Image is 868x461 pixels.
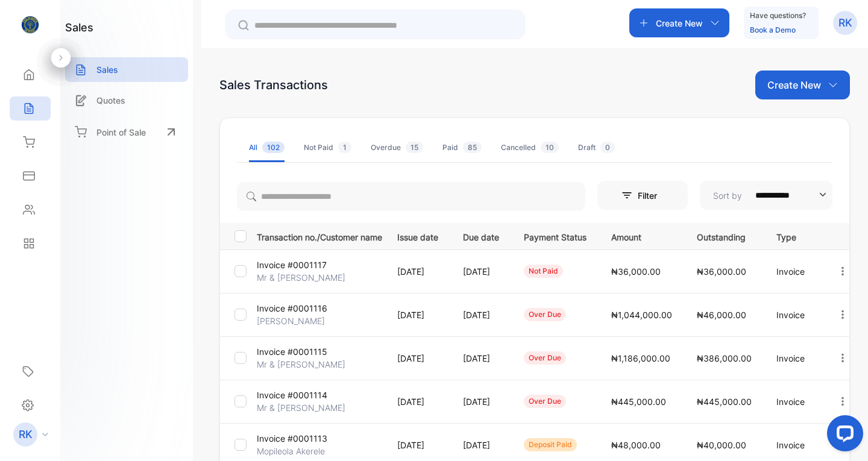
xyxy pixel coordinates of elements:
p: RK [838,15,852,31]
span: 10 [541,142,559,153]
p: [PERSON_NAME] [257,315,325,327]
div: Draft [578,142,615,153]
p: Point of Sale [96,126,146,139]
div: Cancelled [501,142,559,153]
p: Invoice [776,439,812,451]
p: Create New [767,78,821,92]
div: All [249,142,285,153]
span: 85 [463,142,482,153]
div: Sales Transactions [219,76,328,94]
p: Mopileola Akerele [257,445,325,457]
span: 1 [338,142,351,153]
p: Invoice #0001114 [257,389,327,401]
p: Invoice #0001115 [257,345,327,358]
p: Mr & [PERSON_NAME] [257,358,345,371]
div: over due [524,351,566,365]
span: ₦1,044,000.00 [611,310,672,320]
p: Mr & [PERSON_NAME] [257,401,345,414]
a: Book a Demo [750,25,796,34]
div: not paid [524,265,563,278]
p: [DATE] [463,439,499,451]
div: deposit paid [524,438,577,451]
p: Sales [96,63,118,76]
span: ₦40,000.00 [697,440,746,450]
span: ₦445,000.00 [611,397,666,407]
p: Outstanding [697,228,752,243]
p: RK [19,427,33,442]
p: [DATE] [397,395,438,408]
span: 102 [262,142,285,153]
button: Create New [629,8,729,37]
div: over due [524,395,566,408]
span: 0 [600,142,615,153]
p: Transaction no./Customer name [257,228,382,243]
button: Sort by [700,181,832,210]
p: Type [776,228,812,243]
p: [DATE] [463,309,499,321]
p: Create New [656,17,703,30]
button: Create New [755,71,850,99]
p: [DATE] [463,352,499,365]
div: Paid [442,142,482,153]
p: Invoice [776,309,812,321]
div: Not Paid [304,142,351,153]
p: Due date [463,228,499,243]
p: Invoice #0001116 [257,302,327,315]
p: Sort by [713,189,742,202]
a: Quotes [65,88,188,113]
p: Invoice [776,265,812,278]
p: [DATE] [463,265,499,278]
span: ₦445,000.00 [697,397,752,407]
span: ₦46,000.00 [697,310,746,320]
a: Sales [65,57,188,82]
p: Mr & [PERSON_NAME] [257,271,345,284]
div: over due [524,308,566,321]
p: Payment Status [524,228,587,243]
span: 15 [406,142,423,153]
span: ₦36,000.00 [697,266,746,277]
p: Amount [611,228,672,243]
p: [DATE] [397,352,438,365]
h1: sales [65,19,93,36]
div: Overdue [371,142,423,153]
p: Issue date [397,228,438,243]
p: Have questions? [750,10,806,22]
p: [DATE] [397,265,438,278]
span: ₦386,000.00 [697,353,752,363]
p: Quotes [96,94,125,107]
span: ₦1,186,000.00 [611,353,670,363]
p: Invoice #0001117 [257,259,327,271]
span: ₦36,000.00 [611,266,661,277]
p: Invoice #0001113 [257,432,327,445]
p: [DATE] [463,395,499,408]
iframe: LiveChat chat widget [817,410,868,461]
a: Point of Sale [65,119,188,145]
p: Invoice [776,395,812,408]
p: [DATE] [397,309,438,321]
p: [DATE] [397,439,438,451]
p: Invoice [776,352,812,365]
span: ₦48,000.00 [611,440,661,450]
button: RK [833,8,857,37]
img: logo [21,16,39,34]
